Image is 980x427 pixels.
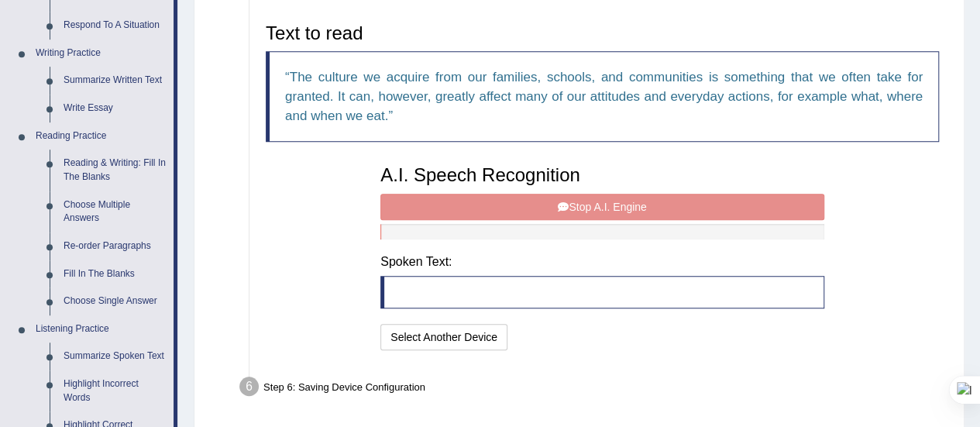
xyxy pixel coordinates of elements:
[266,23,939,43] h3: Text to read
[380,324,507,350] button: Select Another Device
[57,95,174,122] a: Write Essay
[57,288,174,315] a: Choose Single Answer
[57,232,174,260] a: Re-order Paragraphs
[57,370,174,412] a: Highlight Incorrect Words
[232,372,957,406] div: Step 6: Saving Device Configuration
[57,260,174,288] a: Fill In The Blanks
[57,191,174,232] a: Choose Multiple Answers
[285,70,923,123] q: The culture we acquire from our families, schools, and communities is something that we often tak...
[57,150,174,191] a: Reading & Writing: Fill In The Blanks
[57,343,174,370] a: Summarize Spoken Text
[57,12,174,40] a: Respond To A Situation
[29,40,174,67] a: Writing Practice
[57,67,174,95] a: Summarize Written Text
[29,122,174,150] a: Reading Practice
[380,255,824,269] h4: Spoken Text:
[29,315,174,343] a: Listening Practice
[380,165,824,185] h3: A.I. Speech Recognition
